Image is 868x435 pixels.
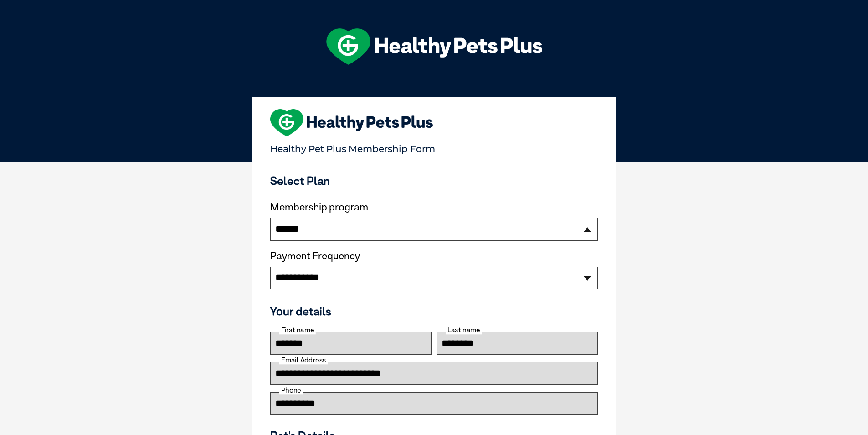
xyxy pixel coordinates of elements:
label: Last name [446,326,482,334]
label: Email Address [279,356,328,364]
label: First name [279,326,316,334]
p: Healthy Pet Plus Membership Form [270,139,598,154]
img: heart-shape-hpp-logo-large.png [270,109,433,136]
img: hpp-logo-landscape-green-white.png [326,28,542,65]
label: Payment Frequency [270,250,360,262]
label: Phone [279,386,303,394]
h3: Select Plan [270,174,598,188]
label: Membership program [270,201,598,213]
h3: Your details [270,304,598,318]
